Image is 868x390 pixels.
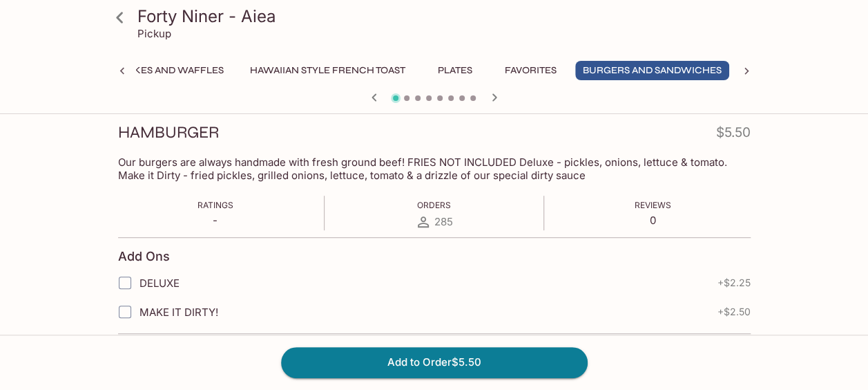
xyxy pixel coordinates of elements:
[197,214,233,227] p: -
[717,277,751,288] span: + $2.25
[635,200,671,210] span: Reviews
[434,215,453,228] span: 285
[635,214,671,227] p: 0
[716,122,751,149] h4: $5.50
[424,61,486,80] button: Plates
[93,61,231,80] button: Pancakes and Waffles
[497,61,564,80] button: Favorites
[139,306,218,319] span: MAKE IT DIRTY!
[575,61,729,80] button: Burgers and Sandwiches
[281,347,588,378] button: Add to Order$5.50
[118,156,751,182] p: Our burgers are always handmade with fresh ground beef! FRIES NOT INCLUDED Deluxe - pickles, onio...
[118,249,170,264] h4: Add Ons
[137,27,171,40] p: Pickup
[242,61,413,80] button: Hawaiian Style French Toast
[137,6,755,27] h3: Forty Niner - Aiea
[417,200,451,210] span: Orders
[717,306,751,317] span: + $2.50
[197,200,233,210] span: Ratings
[139,277,180,290] span: DELUXE
[118,122,219,143] h3: HAMBURGER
